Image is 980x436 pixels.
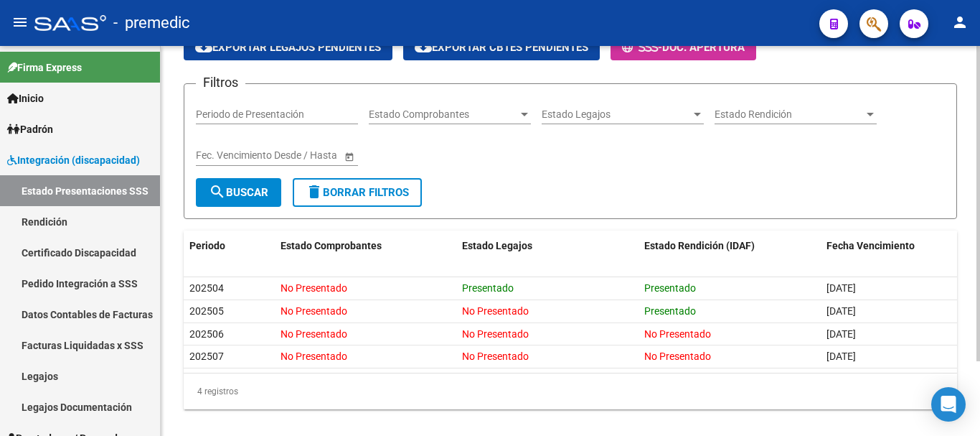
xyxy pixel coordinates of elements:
[189,328,224,340] span: 202506
[644,282,696,294] span: Presentado
[306,183,323,200] mat-icon: delete
[195,38,212,55] mat-icon: cloud_download
[7,121,53,137] span: Padrón
[196,73,245,93] h3: Filtros
[644,240,755,251] span: Estado Rendición (IDAF)
[644,328,711,340] span: No Presentado
[184,231,275,261] datatable-header-cell: Periodo
[11,14,29,31] mat-icon: menu
[184,374,957,409] div: 4 registros
[281,240,382,251] span: Estado Comprobantes
[644,305,696,317] span: Presentado
[611,34,756,60] button: -Doc. Apertura
[462,328,529,340] span: No Presentado
[189,240,225,251] span: Periodo
[7,152,140,168] span: Integración (discapacidad)
[826,351,856,362] span: [DATE]
[189,351,224,362] span: 202507
[462,240,532,251] span: Estado Legajos
[462,282,514,294] span: Presentado
[415,41,588,54] span: Exportar Cbtes Pendientes
[456,231,639,261] datatable-header-cell: Estado Legajos
[639,231,821,261] datatable-header-cell: Estado Rendición (IDAF)
[462,305,529,317] span: No Presentado
[369,108,518,121] span: Estado Comprobantes
[189,305,224,317] span: 202505
[403,34,600,60] button: Exportar Cbtes Pendientes
[260,149,331,162] input: Fecha fin
[662,41,745,54] span: Doc. Apertura
[196,178,281,207] button: Buscar
[275,231,457,261] datatable-header-cell: Estado Comprobantes
[281,282,347,294] span: No Presentado
[196,149,248,162] input: Fecha inicio
[826,282,856,294] span: [DATE]
[281,305,347,317] span: No Presentado
[821,231,957,261] datatable-header-cell: Fecha Vencimiento
[644,351,711,362] span: No Presentado
[184,34,392,60] button: Exportar Legajos Pendientes
[415,38,432,55] mat-icon: cloud_download
[189,282,224,294] span: 202504
[306,186,409,199] span: Borrar Filtros
[826,328,856,340] span: [DATE]
[281,351,347,362] span: No Presentado
[341,149,357,164] button: Open calendar
[113,7,190,39] span: - premedic
[931,387,966,422] div: Open Intercom Messenger
[826,305,856,317] span: [DATE]
[209,183,226,200] mat-icon: search
[281,328,347,340] span: No Presentado
[951,14,969,31] mat-icon: person
[826,240,915,251] span: Fecha Vencimiento
[462,351,529,362] span: No Presentado
[622,41,662,54] span: -
[7,91,44,106] span: Inicio
[715,108,864,121] span: Estado Rendición
[293,178,422,207] button: Borrar Filtros
[7,60,82,75] span: Firma Express
[542,108,691,121] span: Estado Legajos
[195,41,381,54] span: Exportar Legajos Pendientes
[209,186,268,199] span: Buscar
